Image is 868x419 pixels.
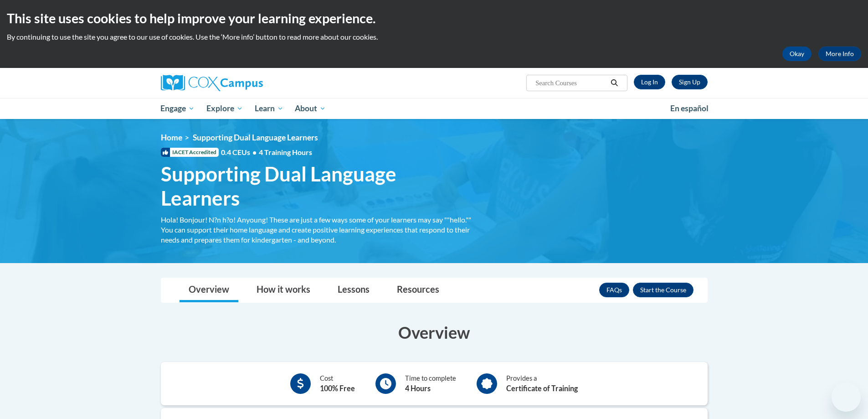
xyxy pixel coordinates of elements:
a: Engage [155,98,201,119]
span: • [252,148,257,156]
span: Learn [255,103,283,114]
a: Overview [180,278,238,302]
span: Supporting Dual Language Learners [161,162,475,210]
div: Provides a [506,373,578,394]
span: Supporting Dual Language Learners [193,133,318,142]
b: 100% Free [320,384,355,393]
a: Explore [200,98,249,119]
span: 0.4 CEUs [221,147,312,157]
a: FAQs [599,283,629,297]
a: How it works [247,278,319,302]
b: Certificate of Training [506,384,578,393]
iframe: Button to launch messaging window [832,383,861,412]
b: 4 Hours [405,384,431,393]
a: Home [161,133,182,142]
p: By continuing to use the site you agree to our use of cookies. Use the ‘More info’ button to read... [7,32,861,42]
a: More Info [818,47,861,61]
div: Main menu [147,98,721,119]
a: En español [664,99,714,118]
h2: This site uses cookies to help improve your learning experience. [7,9,861,27]
span: Explore [206,103,243,114]
a: About [289,98,332,119]
a: Resources [388,278,448,302]
img: Cox Campus [161,75,263,91]
a: Learn [249,98,289,119]
span: IACET Accredited [161,148,219,157]
span: 4 Training Hours [259,148,312,156]
span: About [295,103,326,114]
a: Cox Campus [161,75,334,91]
button: Enroll [633,283,693,297]
div: Cost [320,373,355,394]
a: Log In [634,75,665,89]
button: Search [607,78,621,88]
div: Time to complete [405,373,456,394]
span: En español [670,103,709,113]
button: Okay [782,47,812,61]
a: Register [672,75,708,89]
a: Lessons [329,278,379,302]
span: Engage [160,103,195,114]
h3: Overview [161,321,708,344]
div: Hola! Bonjour! N?n h?o! Anyoung! These are just a few ways some of your learners may say ""hello.... [161,215,475,245]
input: Search Courses [534,78,607,88]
